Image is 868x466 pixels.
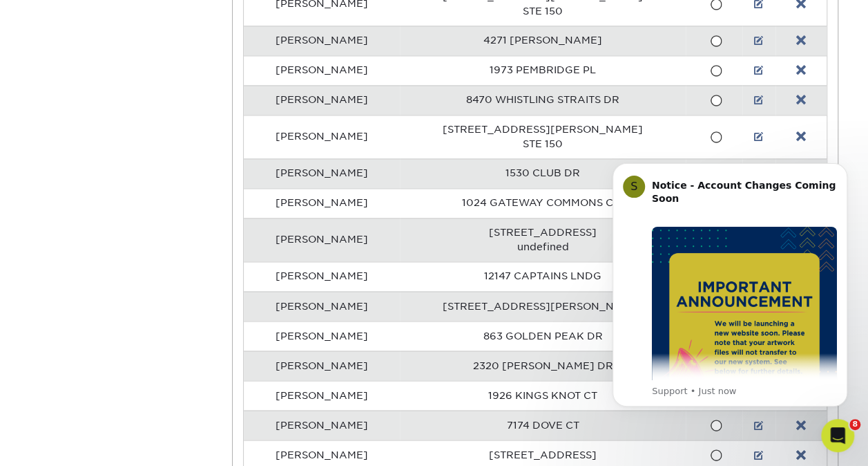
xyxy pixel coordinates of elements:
[400,158,686,188] td: 1530 CLUB DR
[400,85,686,115] td: 8470 WHISTLING STRAITS DR
[400,55,686,85] td: 1973 PEMBRIDGE PL
[244,351,400,380] td: [PERSON_NAME]
[400,380,686,410] td: 1926 KINGS KNOT CT
[400,115,686,158] td: [STREET_ADDRESS][PERSON_NAME] STE 150
[244,188,400,218] td: [PERSON_NAME]
[244,115,400,158] td: [PERSON_NAME]
[244,380,400,410] td: [PERSON_NAME]
[400,26,686,55] td: 4271 [PERSON_NAME]
[244,291,400,321] td: [PERSON_NAME]
[3,424,117,461] iframe: Google Customer Reviews
[592,142,868,429] iframe: Intercom notifications message
[849,419,860,430] span: 8
[244,321,400,351] td: [PERSON_NAME]
[244,26,400,55] td: [PERSON_NAME]
[244,85,400,115] td: [PERSON_NAME]
[400,410,686,440] td: 7174 DOVE CT
[244,261,400,291] td: [PERSON_NAME]
[244,55,400,85] td: [PERSON_NAME]
[244,410,400,440] td: [PERSON_NAME]
[244,158,400,188] td: [PERSON_NAME]
[400,291,686,321] td: [STREET_ADDRESS][PERSON_NAME]
[244,218,400,261] td: [PERSON_NAME]
[400,188,686,218] td: 1024 GATEWAY COMMONS CIR
[400,261,686,291] td: 12147 CAPTAINS LNDG
[400,218,686,261] td: [STREET_ADDRESS] undefined
[400,351,686,380] td: 2320 [PERSON_NAME] DR
[400,321,686,351] td: 863 GOLDEN PEAK DR
[821,419,854,452] iframe: Intercom live chat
